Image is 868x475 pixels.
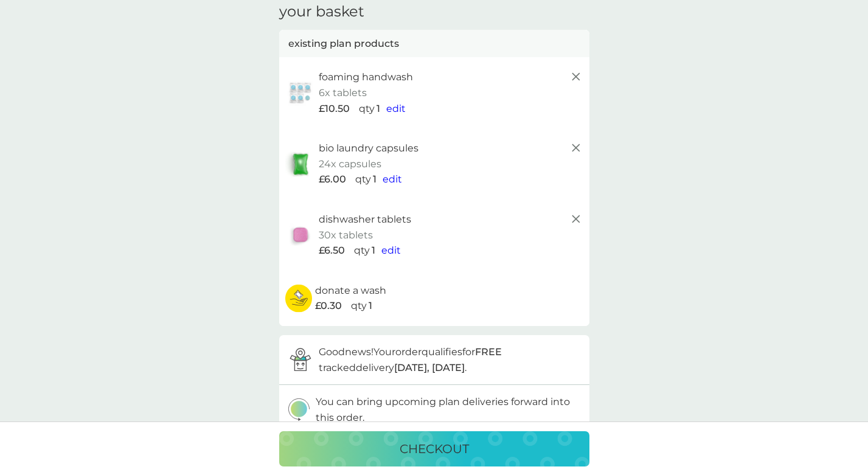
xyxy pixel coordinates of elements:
[319,140,418,156] p: bio laundry capsules
[355,172,371,187] p: qty
[354,243,370,258] p: qty
[319,212,411,227] p: dishwasher tablets
[383,173,402,185] span: edit
[394,362,465,373] strong: [DATE], [DATE]
[319,69,413,85] p: foaming handwash
[319,156,381,172] p: 24x capsules
[400,439,469,459] p: checkout
[288,36,399,52] p: existing plan products
[316,394,580,425] p: You can bring upcoming plan deliveries forward into this order.
[319,101,350,117] span: £10.50
[381,243,401,258] button: edit
[386,101,406,117] button: edit
[373,172,377,187] p: 1
[279,3,364,21] h3: your basket
[319,172,346,187] span: £6.00
[279,431,589,466] button: checkout
[315,298,342,314] span: £0.30
[386,103,406,114] span: edit
[383,172,402,187] button: edit
[359,101,375,117] p: qty
[319,243,345,258] span: £6.50
[315,283,386,299] p: donate a wash
[369,298,372,314] p: 1
[372,243,375,258] p: 1
[319,227,373,243] p: 30x tablets
[319,344,580,375] p: Good news! Your order qualifies for tracked delivery .
[475,346,502,358] strong: FREE
[319,85,367,101] p: 6x tablets
[377,101,380,117] p: 1
[351,298,367,314] p: qty
[381,244,401,256] span: edit
[288,398,310,421] img: delivery-schedule.svg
